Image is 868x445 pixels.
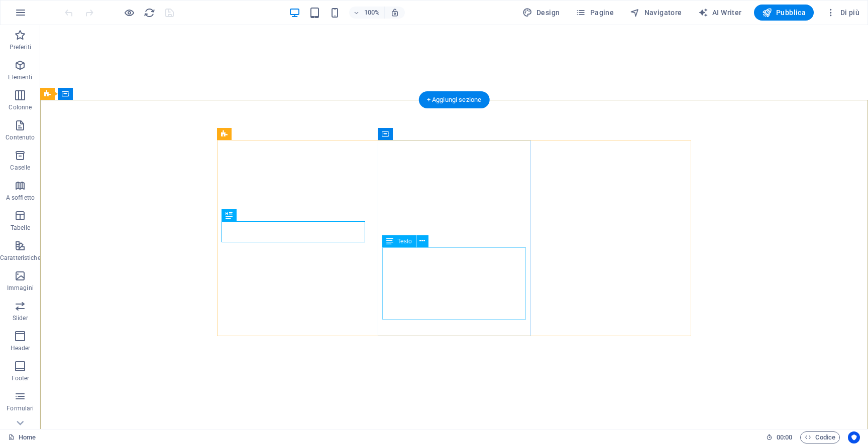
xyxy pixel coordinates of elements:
[364,7,380,19] h6: 100%
[419,91,490,108] div: + Aggiungi sezione
[10,43,31,51] p: Preferiti
[518,5,564,21] div: Design (Ctrl+Alt+Y)
[754,5,814,21] button: Pubblica
[777,431,792,443] span: 00 00
[576,8,614,18] span: Pagine
[9,103,32,111] p: Colonne
[390,8,399,17] i: Quando ridimensioni, regola automaticamente il livello di zoom in modo che corrisponda al disposi...
[822,5,863,21] button: Di più
[12,374,30,382] p: Footer
[8,73,32,81] p: Elementi
[694,5,746,21] button: AI Writer
[630,8,682,18] span: Navigatore
[123,7,135,19] button: Clicca qui per lasciare la modalità di anteprima e continuare la modifica
[522,8,560,18] span: Design
[7,404,34,412] p: Formulari
[11,224,30,232] p: Tabelle
[626,5,686,21] button: Navigatore
[766,431,793,443] h6: Tempo sessione
[762,8,806,18] span: Pubblica
[805,431,835,443] span: Codice
[349,7,385,19] button: 100%
[6,194,35,202] p: A soffietto
[144,7,155,19] i: Ricarica la pagina
[143,7,155,19] button: reload
[848,431,860,443] button: Usercentrics
[13,314,28,322] p: Slider
[518,5,564,21] button: Design
[397,238,412,244] span: Testo
[826,8,859,18] span: Di più
[10,164,30,172] p: Caselle
[6,133,35,141] p: Contenuto
[572,5,618,21] button: Pagine
[784,433,785,441] span: :
[698,8,742,18] span: AI Writer
[7,284,34,292] p: Immagini
[11,344,31,352] p: Header
[8,431,36,443] a: Fai clic per annullare la selezione. Doppio clic per aprire le pagine
[800,431,840,443] button: Codice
